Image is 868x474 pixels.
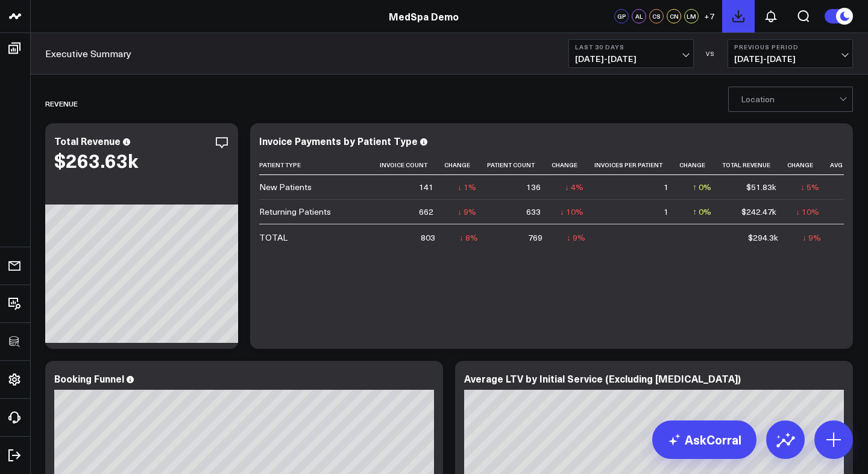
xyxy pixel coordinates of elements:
[487,155,552,175] th: Patient Count
[259,134,418,147] div: Invoice Payments by Patient Type
[45,90,78,117] div: Revenue
[649,9,664,23] div: CS
[734,54,846,64] span: [DATE] - [DATE]
[54,134,121,147] div: Total Revenue
[700,50,722,57] div: VS
[614,9,629,23] div: GP
[45,47,131,60] a: Executive Summary
[693,181,711,193] div: ↑ 0%
[259,206,331,218] div: Returning Patients
[684,9,699,23] div: LM
[259,181,312,193] div: New Patients
[54,149,138,171] div: $263.63k
[419,181,433,193] div: 141
[464,372,741,385] div: Average LTV by Initial Service (Excluding [MEDICAL_DATA])
[800,181,819,193] div: ↓ 5%
[54,372,124,385] div: Booking Funnel
[458,181,476,193] div: ↓ 1%
[741,206,776,218] div: $242.47k
[748,232,778,244] div: $294.3k
[664,181,668,193] div: 1
[796,206,819,218] div: ↓ 10%
[552,155,594,175] th: Change
[575,54,687,64] span: [DATE] - [DATE]
[734,43,846,51] b: Previous Period
[4,331,27,352] a: SQL Client
[458,206,476,218] div: ↓ 9%
[594,155,679,175] th: Invoices Per Patient
[421,232,435,244] div: 803
[575,43,687,51] b: Last 30 Days
[380,155,444,175] th: Invoice Count
[787,155,830,175] th: Change
[565,181,583,193] div: ↓ 4%
[528,232,542,244] div: 769
[526,206,541,218] div: 633
[459,232,478,244] div: ↓ 8%
[259,232,288,244] div: TOTAL
[746,181,776,193] div: $51.83k
[664,206,668,218] div: 1
[560,206,583,218] div: ↓ 10%
[667,9,681,23] div: CN
[802,232,821,244] div: ↓ 9%
[568,39,694,68] button: Last 30 Days[DATE]-[DATE]
[419,206,433,218] div: 662
[4,445,27,466] a: Log Out
[567,232,585,244] div: ↓ 9%
[526,181,541,193] div: 136
[632,9,646,23] div: AL
[728,39,853,68] button: Previous Period[DATE]-[DATE]
[702,9,716,23] button: +7
[704,12,714,20] span: + 7
[722,155,787,175] th: Total Revenue
[259,155,380,175] th: Patient Type
[679,155,722,175] th: Change
[444,155,487,175] th: Change
[693,206,711,218] div: ↑ 0%
[652,420,756,459] a: AskCorral
[389,10,459,23] a: MedSpa Demo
